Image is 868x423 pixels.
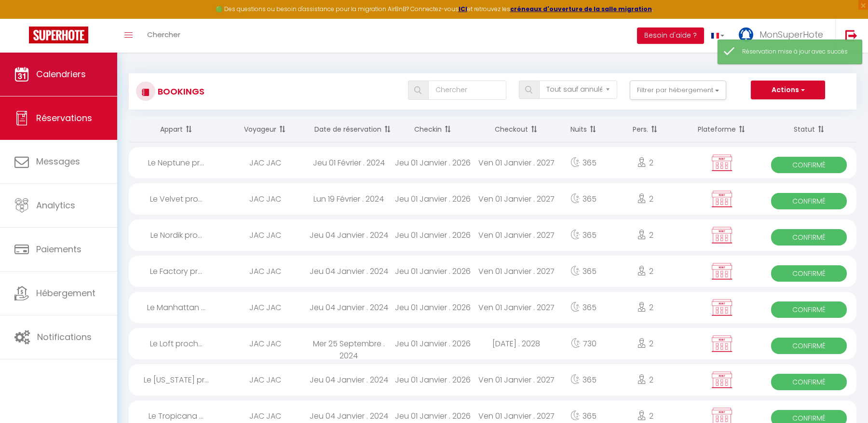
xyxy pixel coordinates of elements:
a: Chercher [140,19,188,53]
span: Chercher [147,29,180,40]
th: Sort by checkout [475,117,558,142]
span: MonSuperHote [759,28,823,41]
img: ... [739,27,753,42]
th: Sort by booking date [307,117,391,142]
th: Sort by channel [682,117,762,142]
button: Ouvrir le widget de chat LiveChat [8,4,37,33]
img: logout [845,29,857,41]
th: Sort by people [609,117,682,142]
h3: Bookings [155,81,204,102]
a: ICI [459,5,467,13]
th: Sort by nights [558,117,609,142]
span: Réservations [36,112,92,124]
img: Super Booking [29,27,88,43]
div: Réservation mise à jour avec succès [742,47,852,56]
span: Messages [36,155,80,167]
span: Paiements [36,243,81,255]
th: Sort by checkin [391,117,475,142]
input: Chercher [428,81,506,100]
span: Notifications [37,331,92,343]
button: Filtrer par hébergement [630,81,726,100]
a: ... MonSuperHote [732,19,835,53]
span: Analytics [36,199,75,211]
span: Calendriers [36,68,86,80]
th: Sort by status [762,117,856,142]
th: Sort by guest [223,117,307,142]
button: Actions [751,81,825,100]
span: Hébergement [36,287,95,299]
button: Besoin d'aide ? [637,27,704,44]
a: créneaux d'ouverture de la salle migration [510,5,652,13]
th: Sort by rentals [129,117,223,142]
